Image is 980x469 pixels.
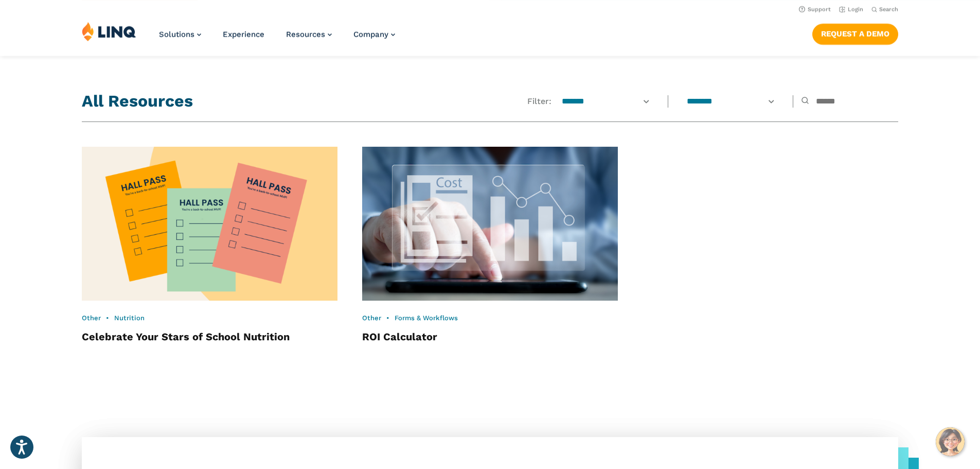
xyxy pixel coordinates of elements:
span: Filter: [527,96,551,107]
a: Other [82,314,101,322]
a: Celebrate Your Stars of School Nutrition [82,331,290,343]
span: Solutions [159,30,194,39]
a: Support [799,6,831,13]
a: Login [839,6,863,13]
a: Request a Demo [812,24,898,44]
img: Calculating cost savings [362,147,618,301]
nav: Primary Navigation [159,22,395,56]
a: Nutrition [114,314,145,322]
button: Open Search Bar [871,6,898,13]
a: ROI Calculator [362,331,437,343]
nav: Button Navigation [812,22,898,44]
span: Search [879,6,898,13]
img: LINQ | K‑12 Software [82,22,136,41]
a: Forms & Workflows [395,314,458,322]
a: Other [362,314,381,322]
a: Experience [223,30,264,39]
span: Company [353,30,388,39]
a: Company [353,30,395,39]
div: • [362,314,618,323]
a: Resources [286,30,332,39]
button: Hello, have a question? Let’s chat. [936,427,965,456]
div: • [82,314,337,323]
a: Solutions [159,30,201,39]
span: Resources [286,30,325,39]
h2: All Resources [82,90,193,113]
